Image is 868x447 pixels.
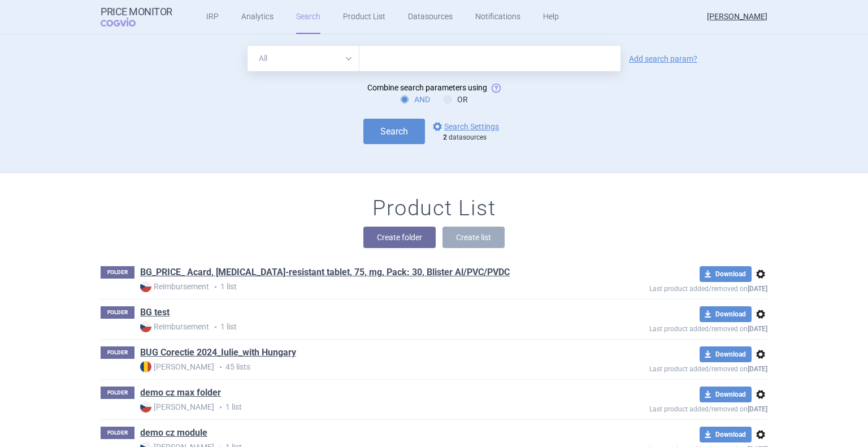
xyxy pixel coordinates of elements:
button: Download [700,387,752,402]
button: Create folder [363,227,436,248]
button: Download [700,266,752,282]
strong: [PERSON_NAME] [140,401,214,413]
a: BUG Corectie 2024_Iulie_with Hungary [140,346,296,359]
label: AND [401,94,430,105]
strong: Reimbursement [140,281,209,292]
a: Add search param? [629,55,697,63]
img: RO [140,361,151,372]
i: • [209,281,220,293]
p: 1 list [140,281,567,293]
strong: [DATE] [748,325,767,333]
strong: Price Monitor [101,6,172,18]
i: • [214,402,225,413]
a: BG_PRICE_ Acard, [MEDICAL_DATA]-resistant tablet, 75, mg, Pack: 30, Blister Al/PVC/PVDC [140,266,510,279]
p: 1 list [140,321,567,333]
strong: [PERSON_NAME] [140,361,214,372]
p: 1 list [140,401,567,413]
i: • [214,362,225,373]
button: Create list [442,227,505,248]
p: FOLDER [101,427,134,439]
div: datasources [443,133,505,142]
p: FOLDER [101,266,134,279]
i: • [209,322,220,333]
h1: BUG Corectie 2024_Iulie_with Hungary [140,346,296,361]
h1: Product List [372,196,496,222]
button: Search [363,119,425,144]
p: Last product added/removed on [567,402,767,413]
strong: 2 [443,133,447,141]
strong: [DATE] [748,285,767,293]
button: Download [700,346,752,362]
p: Last product added/removed on [567,282,767,293]
h1: BG_PRICE_ Acard, Gastro-resistant tablet, 75, mg, Pack: 30, Blister Al/PVC/PVDC [140,266,510,281]
p: FOLDER [101,346,134,359]
h1: demo cz max folder [140,387,221,401]
label: OR [444,94,468,105]
p: FOLDER [101,387,134,399]
a: BG test [140,306,170,319]
span: COGVIO [101,18,151,27]
a: Price MonitorCOGVIO [101,6,172,28]
strong: [DATE] [748,405,767,413]
strong: [DATE] [748,365,767,373]
p: 45 lists [140,361,567,373]
img: CZ [140,321,151,332]
p: FOLDER [101,306,134,319]
p: Last product added/removed on [567,362,767,373]
img: CZ [140,281,151,292]
a: Search Settings [431,120,499,133]
button: Download [700,427,752,442]
a: demo cz max folder [140,387,221,399]
p: Last product added/removed on [567,322,767,333]
h1: BG test [140,306,170,321]
span: Combine search parameters using [367,83,487,92]
img: CZ [140,401,151,413]
h1: demo cz module [140,427,207,441]
button: Download [700,306,752,322]
a: demo cz module [140,427,207,439]
strong: Reimbursement [140,321,209,332]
